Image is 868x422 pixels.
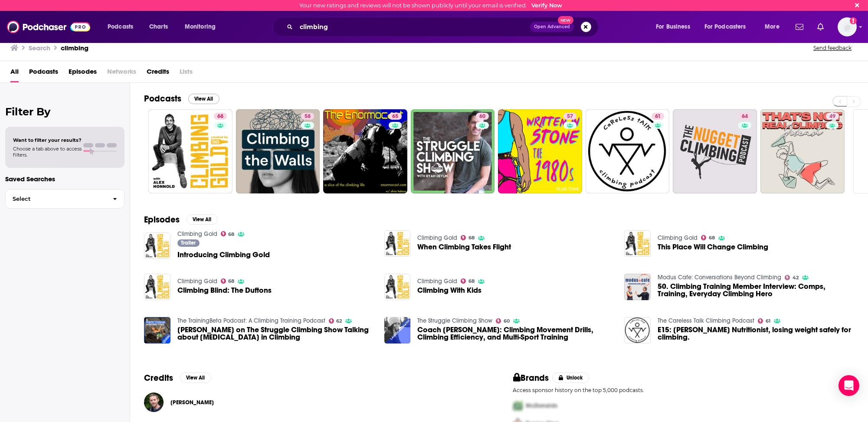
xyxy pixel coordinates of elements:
span: 68 [709,236,715,240]
p: Access sponsor history on the top 5,000 podcasts. [513,387,855,393]
span: 62 [336,319,342,323]
h2: Podcasts [144,93,181,104]
img: User Profile [838,17,857,36]
span: Choose a tab above to access filters. [13,146,82,158]
a: Climbing Blind: The Duftons [177,287,272,294]
a: 68 [148,109,233,193]
a: 64 [738,113,751,120]
a: Climbing Gold [417,278,457,285]
button: open menu [102,20,144,34]
a: E15: Tom Herbert - Climbing Nutritionist, losing weight safely for climbing. [658,326,854,341]
a: 61 [586,109,670,193]
button: open menu [650,20,701,34]
a: Neely Quinn on The Struggle Climbing Show Talking about Perfectionism in Climbing [177,326,374,341]
span: Monitoring [185,21,216,33]
a: 60 [476,113,489,120]
a: PodcastsView All [144,93,219,104]
span: More [765,21,780,33]
h2: Filter By [5,105,124,118]
a: Show notifications dropdown [792,20,807,34]
a: 49 [760,109,845,193]
span: Trailer [181,240,196,245]
a: 61 [758,318,770,324]
a: The Struggle Climbing Show [417,317,492,324]
a: Introducing Climbing Gold [177,251,270,258]
button: open menu [179,20,227,34]
span: Episodes [69,65,97,82]
h2: Brands [513,373,549,383]
button: Send feedback [811,44,854,52]
a: Tommy Caldwell [170,399,214,406]
span: [PERSON_NAME] on The Struggle Climbing Show Talking about [MEDICAL_DATA] in Climbing [177,326,374,341]
h2: Episodes [144,214,180,225]
a: CreditsView All [144,373,211,383]
a: Climbing Gold [177,278,217,285]
a: 42 [785,275,799,280]
a: The Careless Talk Climbing Podcast [658,317,754,324]
span: 58 [305,112,311,121]
a: This Place Will Change Climbing [658,243,768,251]
img: This Place Will Change Climbing [624,230,651,257]
div: Your new ratings and reviews will not be shown publicly until your email is verified. [299,2,562,9]
span: 49 [829,112,835,121]
img: E15: Tom Herbert - Climbing Nutritionist, losing weight safely for climbing. [624,317,651,343]
a: 68 [221,231,235,236]
a: EpisodesView All [144,214,218,225]
img: When Climbing Takes Flight [384,230,411,257]
a: Credits [147,65,169,82]
p: Saved Searches [5,175,124,183]
button: Open AdvancedNew [530,22,574,32]
span: New [558,16,573,24]
button: View All [188,94,219,104]
h3: climbing [61,44,88,52]
span: McDonalds [526,402,558,409]
a: 57 [498,109,582,193]
a: 68 [461,235,475,240]
a: 68 [214,113,227,120]
span: [PERSON_NAME] [170,399,214,406]
span: 42 [793,276,799,280]
a: Modus Cafe: Conversations Beyond Climbing [658,274,781,281]
button: Tommy Caldwell Tommy Caldwell [144,389,485,416]
a: 64 [673,109,757,193]
img: Neely Quinn on The Struggle Climbing Show Talking about Perfectionism in Climbing [144,317,170,343]
span: Select [6,196,106,202]
button: Select [5,189,124,209]
a: 68 [701,235,715,240]
button: View All [187,214,218,225]
img: Coach Lauren Abernathy: Climbing Movement Drills, Climbing Efficiency, and Multi-Sport Training [384,317,411,343]
div: Search podcasts, credits, & more... [281,17,607,37]
a: 58 [236,109,320,193]
span: Lists [180,65,193,82]
a: All [10,65,19,82]
a: Climbing Gold [658,234,698,242]
span: 64 [742,112,748,121]
img: 50. Climbing Training Member Interview: Comps, Training, Everyday Climbing Hero [624,274,651,300]
span: Podcasts [108,21,133,33]
span: Open Advanced [534,25,570,29]
a: Climbing Gold [417,234,457,242]
a: 50. Climbing Training Member Interview: Comps, Training, Everyday Climbing Hero [658,283,854,298]
span: E15: [PERSON_NAME] Nutritionist, losing weight safely for climbing. [658,326,854,341]
span: 61 [766,319,770,323]
img: Climbing With Kids [384,274,411,300]
span: 68 [228,279,234,283]
a: Introducing Climbing Gold [144,232,170,259]
img: Tommy Caldwell [144,393,164,412]
span: Charts [149,21,168,33]
button: View All [180,373,211,383]
img: Climbing Blind: The Duftons [144,274,170,300]
a: When Climbing Takes Flight [417,243,511,251]
button: Show profile menu [838,17,857,36]
img: First Pro Logo [510,397,526,415]
button: open menu [699,20,759,34]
